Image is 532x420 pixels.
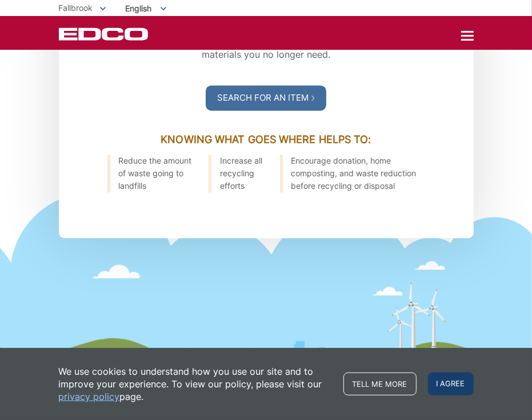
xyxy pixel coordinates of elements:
p: We use cookies to understand how you use our site and to improve your experience. To view our pol... [59,365,332,403]
h3: Knowing What Goes Where Helps To: [95,133,438,146]
li: Reduce the amount of waste going to landfills [107,154,193,192]
a: Search For an Item [206,85,326,110]
a: privacy policy [59,390,120,403]
a: EDCD logo. Return to the homepage. [59,27,150,41]
li: Encourage donation, home composting, and waste reduction before recycling or disposal [280,154,425,192]
span: Fallbrook [59,3,93,13]
a: Tell me more [343,373,417,395]
span: I agree [428,373,474,395]
li: Increase all recycling efforts [209,154,263,192]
